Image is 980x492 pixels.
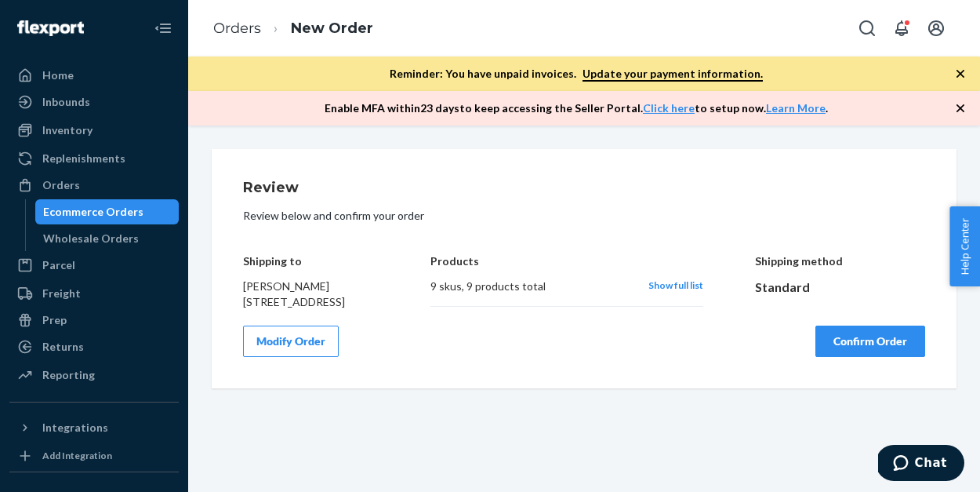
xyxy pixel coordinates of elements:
a: Inventory [9,118,179,143]
button: Help Center [949,206,980,286]
div: Add Integration [42,449,112,462]
button: Confirm Order [815,326,925,357]
div: Replenishments [42,151,125,166]
a: Returns [9,334,179,359]
a: Replenishments [9,146,179,171]
div: Prep [42,312,67,328]
div: Inventory [42,122,93,138]
div: Returns [42,339,84,355]
div: Inbounds [42,94,90,110]
img: Flexport logo [17,20,84,36]
div: Freight [42,286,81,301]
p: Enable MFA within 23 days to keep accessing the Seller Portal. to setup now. . [325,100,828,116]
a: Ecommerce Orders [35,199,180,224]
div: Wholesale Orders [43,231,139,246]
button: Modify Order [243,326,339,357]
a: Add Integration [9,446,179,465]
h1: Review [243,180,925,196]
h4: Shipping to [243,255,379,267]
a: Reporting [9,363,179,388]
button: Open Search Box [851,13,883,44]
a: Update your payment information. [583,67,763,82]
h4: Shipping method [755,255,926,267]
a: Prep [9,308,179,333]
div: Reporting [42,367,95,383]
a: Learn More [766,101,826,115]
a: Click here [643,101,695,115]
a: Orders [213,20,261,37]
a: Orders [9,173,179,198]
a: New Order [291,20,373,37]
div: 9 skus , 9 products total [430,279,633,294]
a: Parcel [9,253,179,278]
iframe: Opens a widget where you can chat to one of our agents [878,445,964,484]
button: Open notifications [886,13,917,44]
p: Reminder: You have unpaid invoices. [390,66,763,82]
h4: Products [430,255,703,267]
a: Inbounds [9,89,179,115]
span: Show full list [648,279,703,291]
button: Open account menu [920,13,952,44]
div: Home [42,67,74,83]
a: Wholesale Orders [35,226,180,251]
a: Home [9,63,179,88]
span: [PERSON_NAME] [STREET_ADDRESS] [243,279,345,308]
ol: breadcrumbs [201,5,386,52]
p: Review below and confirm your order [243,208,925,224]
div: Integrations [42,420,108,436]
div: Parcel [42,257,75,273]
button: Close Navigation [147,13,179,44]
button: Integrations [9,415,179,440]
div: Ecommerce Orders [43,204,143,220]
div: Orders [42,177,80,193]
div: Standard [755,279,926,297]
a: Freight [9,281,179,306]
